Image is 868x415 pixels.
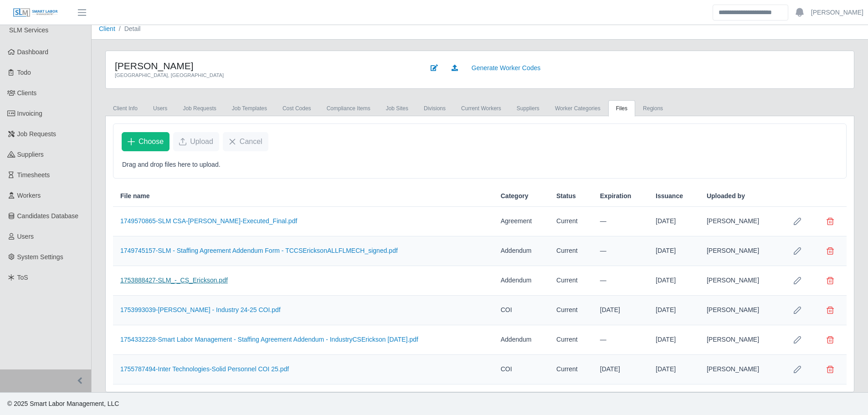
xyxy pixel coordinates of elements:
button: Row Edit [788,331,806,349]
td: [DATE] [648,236,699,266]
td: Current [549,207,593,236]
td: — [593,325,648,355]
td: Agreement [493,207,549,236]
button: Delete file [821,331,839,349]
td: — [593,236,648,266]
td: — [593,207,648,236]
span: Status [556,191,576,201]
a: Client [99,25,115,32]
span: Suppliers [17,151,44,158]
td: Current [549,355,593,384]
td: [PERSON_NAME] [699,207,781,236]
a: Current Workers [453,100,509,117]
td: Addendum [493,236,549,266]
td: [DATE] [648,207,699,236]
td: COI [493,296,549,325]
td: [PERSON_NAME] [699,296,781,325]
span: Invoicing [17,110,42,117]
a: Compliance Items [319,100,378,117]
span: Issuance [656,191,683,201]
a: cost codes [275,100,319,117]
a: Generate Worker Codes [466,60,546,76]
li: Detail [115,24,141,34]
a: 1749570865-SLM CSA-[PERSON_NAME]-Executed_Final.pdf [120,217,297,225]
td: [PERSON_NAME] [699,355,781,384]
span: System Settings [17,253,63,261]
td: [DATE] [593,296,648,325]
td: [DATE] [593,355,648,384]
td: Current [549,236,593,266]
span: © 2025 Smart Labor Management, LLC [7,400,119,407]
td: Current [549,296,593,325]
a: Users [145,100,175,117]
td: COI [493,355,549,384]
a: 1753993039-[PERSON_NAME] - Industry 24-25 COI.pdf [120,306,281,313]
span: Timesheets [17,171,50,179]
button: Choose [122,132,169,151]
span: Candidates Database [17,212,79,220]
input: Search [713,5,788,20]
span: Dashboard [17,48,49,56]
a: Regions [635,100,671,117]
a: 1755787494-Inter Technologies-Solid Personnel COI 25.pdf [120,365,289,373]
span: Todo [17,69,31,76]
div: [GEOGRAPHIC_DATA], [GEOGRAPHIC_DATA] [115,72,411,79]
span: Expiration [600,191,631,201]
td: [PERSON_NAME] [699,266,781,296]
td: [DATE] [648,355,699,384]
a: [PERSON_NAME] [811,8,863,17]
td: Current [549,266,593,296]
a: Worker Categories [547,100,608,117]
img: SLM Logo [13,8,58,18]
a: 1749745157-SLM - Staffing Agreement Addendum Form - TCCSEricksonALLFLMECH_signed.pdf [120,247,398,254]
td: — [593,266,648,296]
td: [DATE] [648,325,699,355]
a: Files [608,100,635,117]
button: Row Edit [788,301,806,319]
td: Addendum [493,266,549,296]
td: [DATE] [648,296,699,325]
td: Addendum [493,325,549,355]
button: Row Edit [788,272,806,290]
button: Delete file [821,360,839,379]
button: Row Edit [788,212,806,231]
span: ToS [17,274,28,281]
span: Clients [17,89,37,97]
a: Job Templates [224,100,275,117]
a: Job Requests [175,100,224,117]
button: Delete file [821,272,839,290]
span: Cancel [240,136,262,147]
button: Delete file [821,212,839,231]
button: Row Edit [788,360,806,379]
td: [PERSON_NAME] [699,236,781,266]
span: File name [120,191,150,201]
a: job sites [378,100,416,117]
button: Cancel [223,132,268,151]
span: Workers [17,192,41,199]
span: Choose [139,136,164,147]
span: Uploaded by [707,191,745,201]
a: Divisions [416,100,453,117]
a: 1754332228-Smart Labor Management - Staffing Agreement Addendum - IndustryCSErickson [DATE].pdf [120,336,418,343]
td: [DATE] [648,266,699,296]
td: Current [549,325,593,355]
td: [PERSON_NAME] [699,325,781,355]
button: Upload [173,132,219,151]
a: Client Info [105,100,145,117]
span: Users [17,233,34,240]
span: Job Requests [17,130,56,138]
a: 1753888427-SLM_-_CS_Erickson.pdf [120,277,228,284]
button: Row Edit [788,242,806,260]
a: Suppliers [509,100,547,117]
span: SLM Services [9,26,48,34]
span: Category [501,191,529,201]
h4: [PERSON_NAME] [115,60,411,72]
span: Upload [190,136,213,147]
button: Delete file [821,242,839,260]
p: Drag and drop files here to upload. [122,160,837,169]
button: Delete file [821,301,839,319]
